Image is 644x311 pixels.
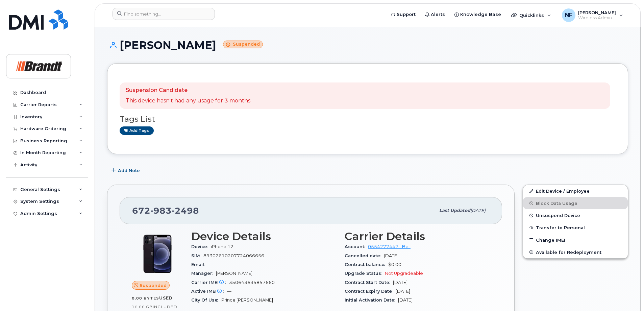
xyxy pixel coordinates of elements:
span: 10.00 GB [132,305,153,309]
p: Suspension Candidate [126,87,250,94]
span: [PERSON_NAME] [216,271,252,276]
span: Available for Redeployment [536,249,601,255]
span: Upgrade Status [345,271,385,276]
span: iPhone 12 [211,244,233,249]
button: Change IMEI [523,234,628,246]
span: Add Note [118,167,140,174]
span: Cancelled date [345,253,384,258]
span: Account [345,244,368,249]
span: 350643635857660 [229,280,275,285]
button: Add Note [107,164,146,176]
span: Last updated [439,208,470,213]
span: Contract balance [345,262,388,267]
span: 89302610207724066656 [203,253,264,258]
span: Device [191,244,211,249]
span: $0.00 [388,262,401,267]
span: used [159,295,173,301]
span: Manager [191,271,216,276]
span: [DATE] [393,280,407,285]
span: Initial Activation Date [345,297,398,303]
a: 0554277447 - Bell [368,244,411,249]
h3: Device Details [191,230,337,242]
span: Suspended [140,282,167,289]
span: [DATE] [470,208,486,213]
small: Suspended [223,41,263,48]
span: Not Upgradeable [385,271,423,276]
span: Carrier IMEI [191,280,229,285]
span: Email [191,262,208,267]
img: iPhone_12.jpg [137,234,178,274]
button: Unsuspend Device [523,209,628,221]
span: — [208,262,212,267]
span: [DATE] [398,297,413,303]
span: Contract Start Date [345,280,393,285]
button: Block Data Usage [523,197,628,209]
span: 983 [150,206,172,216]
span: SIM [191,253,203,258]
span: Unsuspend Device [536,213,580,218]
span: Prince [PERSON_NAME] [221,297,273,303]
p: This device hasn't had any usage for 3 months [126,97,250,105]
button: Available for Redeployment [523,246,628,258]
h3: Carrier Details [345,230,490,242]
a: Edit Device / Employee [523,185,628,197]
span: 2498 [172,206,199,216]
span: [DATE] [384,253,398,258]
span: Contract Expiry Date [345,289,396,294]
span: 0.00 Bytes [132,296,159,301]
span: Active IMEI [191,289,227,294]
button: Transfer to Personal [523,221,628,234]
span: City Of Use [191,297,221,303]
span: [DATE] [396,289,410,294]
h3: Tags List [120,115,616,123]
a: Add tags [120,126,154,135]
span: — [227,289,231,294]
h1: [PERSON_NAME] [107,39,628,51]
span: 672 [132,206,199,216]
